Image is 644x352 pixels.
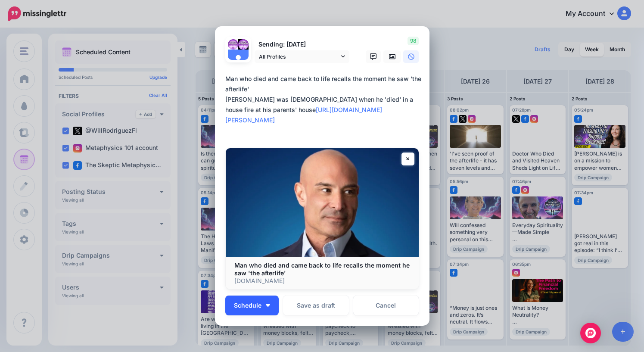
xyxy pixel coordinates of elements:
[234,302,261,308] span: Schedule
[228,50,249,70] img: user_default_image.png
[255,40,349,50] p: Sending: [DATE]
[408,37,419,45] span: 98
[283,296,349,315] button: Save as draft
[266,304,270,307] img: arrow-down-white.png
[234,262,410,277] b: Man who died and came back to life recalls the moment he saw 'the afterlife'
[226,148,419,257] img: Man who died and came back to life recalls the moment he saw 'the afterlife'
[255,50,349,63] a: All Profiles
[228,39,238,50] img: 398694559_755142363325592_1851666557881600205_n-bsa141941.jpg
[225,296,279,315] button: Schedule
[225,74,423,125] div: Man who died and came back to life recalls the moment he saw 'the afterlife' [PERSON_NAME] was [D...
[353,296,419,315] a: Cancel
[580,323,601,343] div: Open Intercom Messenger
[238,39,249,50] img: 397599238_854002456209143_7495850539788434841_n-bsa141966.jpg
[259,52,339,61] span: All Profiles
[234,277,410,285] p: [DOMAIN_NAME]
